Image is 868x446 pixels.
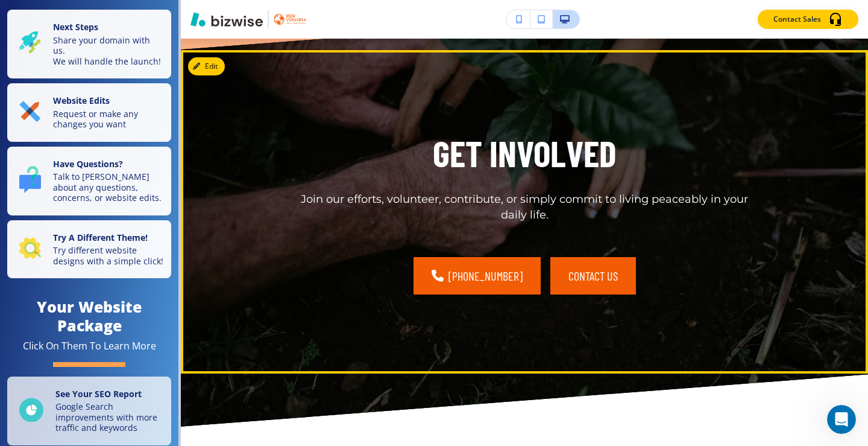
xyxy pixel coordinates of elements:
[53,35,164,67] p: Share your domain with us. We will handle the launch!
[188,57,225,75] button: Edit
[190,12,263,27] img: Bizwise Logo
[53,109,164,130] p: Request or make any changes you want
[7,10,171,78] button: Next StepsShare your domain with us.We will handle the launch!
[7,377,171,445] a: See Your SEO ReportGoogle Search improvements with more traffic and keywords
[7,83,171,142] button: Website EditsRequest or make any changes you want
[414,257,541,295] a: [PHONE_NUMBER]
[53,158,123,170] strong: Have Questions?
[53,245,164,266] p: Try different website designs with a simple click!
[55,401,164,433] p: Google Search improvements with more traffic and keywords
[433,129,617,177] p: Get Involved
[7,298,171,335] h4: Your Website Package
[55,388,142,400] strong: See Your SEO Report
[827,405,856,434] iframe: Intercom live chat
[7,147,171,215] button: Have Questions?Talk to [PERSON_NAME] about any questions, concerns, or website edits.
[758,10,858,29] button: Contact Sales
[550,257,636,295] button: CONTACT US
[7,220,171,279] button: Try A Different Theme!Try different website designs with a simple click!
[289,192,759,223] p: Join our efforts, volunteer, contribute, or simply commit to living peaceably in your daily life.
[53,95,110,106] strong: Website Edits
[53,232,148,243] strong: Try A Different Theme!
[773,14,821,25] p: Contact Sales
[53,21,98,33] strong: Next Steps
[53,171,164,203] p: Talk to [PERSON_NAME] about any questions, concerns, or website edits.
[23,340,156,352] div: Click On Them To Learn More
[274,13,306,25] img: Your Logo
